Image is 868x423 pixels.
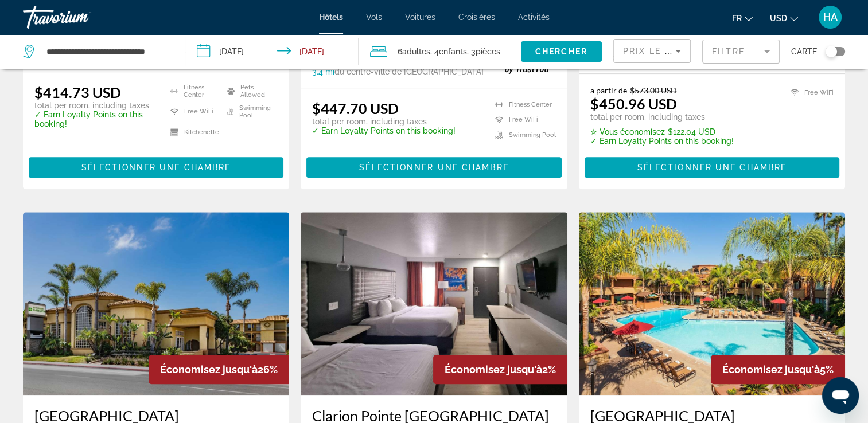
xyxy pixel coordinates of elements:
[711,355,845,384] div: 5%
[165,84,221,99] li: Fitness Center
[590,85,627,95] span: a partir de
[823,11,838,23] span: HA
[467,44,500,60] span: , 3
[590,112,734,122] p: total per room, including taxes
[817,46,845,57] button: Toggle map
[334,67,484,76] span: du centre-ville de [GEOGRAPHIC_DATA]
[476,47,500,56] span: pièces
[29,159,283,172] a: Sélectionner une chambre
[433,355,567,384] div: 2%
[535,47,587,56] span: Chercher
[23,212,289,395] img: Hotel image
[160,363,258,375] span: Économisez jusqu'à
[785,85,834,100] li: Free WiFi
[312,126,456,135] p: ✓ Earn Loyalty Points on this booking!
[518,13,550,22] a: Activités
[405,13,435,22] a: Voitures
[165,104,221,119] li: Free WiFi
[732,14,742,23] span: fr
[590,127,734,136] p: $122.04 USD
[34,84,121,101] ins: $414.73 USD
[319,13,343,22] a: Hôtels
[822,377,859,414] iframe: Bouton de lancement de la fenêtre de messagerie
[590,95,677,112] ins: $450.96 USD
[623,44,681,58] mat-select: Sort by
[521,41,602,62] button: Chercher
[402,47,430,56] span: Adultes
[637,163,787,172] span: Sélectionner une chambre
[489,100,556,109] li: Fitness Center
[815,5,845,29] button: User Menu
[312,117,456,126] p: total per room, including taxes
[81,163,231,172] span: Sélectionner une chambre
[359,163,508,172] span: Sélectionner une chambre
[398,44,430,60] span: 6
[489,115,556,125] li: Free WiFi
[185,34,359,69] button: Check-in date: Oct 31, 2025 Check-out date: Nov 4, 2025
[579,212,845,395] img: Hotel image
[585,157,839,178] button: Sélectionner une chambre
[590,127,665,136] span: ✮ Vous économisez
[630,85,677,95] del: $573.00 USD
[301,212,567,395] img: Hotel image
[770,10,798,26] button: Change currency
[791,44,817,60] span: Carte
[359,34,521,69] button: Travelers: 6 adults, 4 children
[34,101,156,110] p: total per room, including taxes
[34,110,156,128] p: ✓ Earn Loyalty Points on this booking!
[702,39,780,64] button: Filter
[623,46,713,56] span: Prix le plus bas
[732,10,753,26] button: Change language
[439,47,467,56] span: Enfants
[306,157,561,178] button: Sélectionner une chambre
[722,363,820,375] span: Économisez jusqu'à
[489,130,556,140] li: Swimming Pool
[445,363,542,375] span: Économisez jusqu'à
[306,159,561,172] a: Sélectionner une chambre
[221,104,278,119] li: Swimming Pool
[458,13,495,22] a: Croisières
[165,125,221,140] li: Kitchenette
[149,355,289,384] div: 26%
[312,100,399,117] ins: $447.70 USD
[585,159,839,172] a: Sélectionner une chambre
[221,84,278,99] li: Pets Allowed
[29,157,283,178] button: Sélectionner une chambre
[366,13,382,22] a: Vols
[590,136,734,146] p: ✓ Earn Loyalty Points on this booking!
[23,2,138,32] a: Travorium
[430,44,467,60] span: , 4
[770,14,787,23] span: USD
